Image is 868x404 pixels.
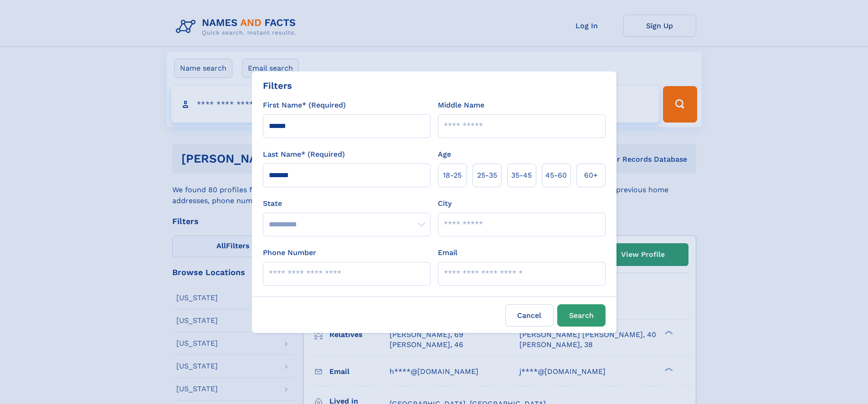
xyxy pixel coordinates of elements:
label: State [263,198,431,209]
span: 35‑45 [511,170,532,181]
label: Phone Number [263,247,316,258]
span: 25‑35 [477,170,497,181]
span: 60+ [584,170,598,181]
button: Search [557,304,606,327]
label: City [438,198,452,209]
div: Filters [263,79,292,92]
label: Last Name* (Required) [263,149,345,160]
label: Age [438,149,451,160]
label: Email [438,247,457,258]
span: 45‑60 [545,170,567,181]
span: 18‑25 [443,170,462,181]
label: Cancel [505,304,554,327]
label: First Name* (Required) [263,100,346,111]
label: Middle Name [438,100,484,111]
